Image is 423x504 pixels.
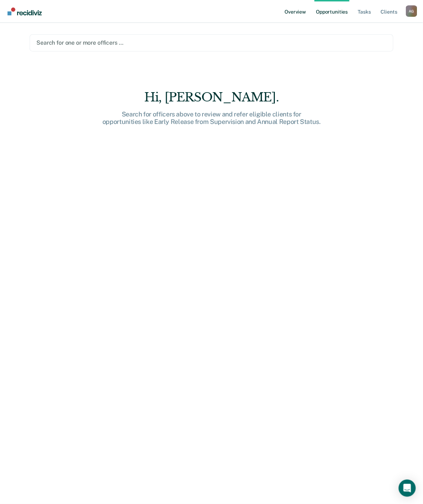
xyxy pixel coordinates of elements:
[406,5,417,17] div: A G
[97,90,326,105] div: Hi, [PERSON_NAME].
[399,480,416,497] div: Open Intercom Messenger
[406,5,417,17] button: Profile dropdown button
[7,8,42,15] img: Recidiviz
[97,110,326,126] div: Search for officers above to review and refer eligible clients for opportunities like Early Relea...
